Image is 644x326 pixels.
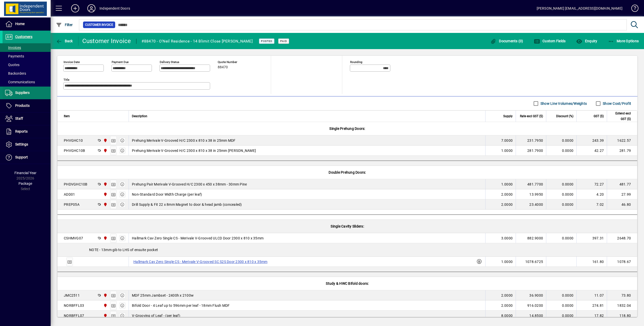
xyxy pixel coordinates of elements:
[102,303,108,308] span: Christchurch
[576,39,597,43] span: Enquiry
[575,36,598,46] button: Enquiry
[5,63,19,67] span: Quotes
[556,113,573,119] span: Discount (%)
[57,166,637,179] div: Double Prehung Doors:
[160,60,179,64] mat-label: Delivery status
[14,171,36,175] span: Financial Year
[57,122,637,135] div: Single Prehung Doors:
[519,182,543,187] div: 481.7700
[3,43,51,52] a: Invoices
[15,142,28,146] span: Settings
[55,20,74,29] button: Filter
[15,116,23,120] span: Staff
[261,39,272,43] span: Posted
[576,199,607,210] td: 7.02
[15,104,30,108] span: Products
[132,113,147,119] span: Description
[280,39,287,43] span: Paid
[576,179,607,189] td: 72.27
[102,138,108,143] span: Christchurch
[64,148,85,153] div: PHVGHC10B
[519,313,543,318] div: 14.8500
[607,311,637,321] td: 118.80
[501,303,513,308] span: 2.0000
[519,148,543,153] div: 281.7900
[3,138,51,151] a: Settings
[15,155,28,159] span: Support
[546,233,576,243] td: 0.0000
[607,135,637,146] td: 1622.57
[64,313,84,318] div: NORBFFL07
[218,65,228,69] span: 88470
[608,39,639,43] span: More Options
[607,189,637,199] td: 27.99
[3,60,51,69] a: Quotes
[576,146,607,156] td: 42.27
[607,36,640,46] button: More Options
[64,303,84,308] div: NORBFFL03
[57,243,637,256] div: NOTE - 13mm gib to LHS of ensuite pocket
[15,35,32,39] span: Customers
[132,138,236,143] span: Prehung Merivale V-Grooved H/C 2300 x 810 x 38 in 25mm MDF
[132,313,180,318] span: V-Grooving of Leaf - (per leaf)
[534,39,566,43] span: Custom Fields
[501,202,513,207] span: 2.0000
[576,311,607,321] td: 17.82
[501,236,513,241] span: 3.0000
[64,60,80,64] mat-label: Invoice date
[519,138,543,143] div: 231.7950
[64,78,69,81] mat-label: Title
[519,192,543,197] div: 13.9950
[64,236,83,241] div: CSHMVG07
[5,46,21,50] span: Invoices
[83,4,99,13] button: Profile
[607,300,637,311] td: 1832.04
[610,111,631,122] span: Extend excl GST ($)
[501,138,513,143] span: 7.0000
[82,37,131,45] div: Customer Invoice
[546,290,576,300] td: 0.0000
[3,78,51,86] a: Communications
[628,1,638,17] a: Knowledge Base
[539,101,587,106] label: Show Line Volumes/Weights
[501,182,513,187] span: 1.0000
[607,290,637,300] td: 73.80
[607,199,637,210] td: 46.80
[546,199,576,210] td: 0.0000
[64,138,83,143] div: PHVGHC10
[576,290,607,300] td: 11.07
[3,99,51,112] a: Products
[501,313,513,318] span: 8.0000
[18,181,32,186] span: Package
[132,182,247,187] span: Prehung Pair Merivale V-Grooved H/C 2300 x 450 x 38mm - 30mm Pine
[607,179,637,189] td: 481.77
[546,189,576,199] td: 0.0000
[132,202,242,207] span: Drill Supply & Fit 22 x 8mm Magnet to door & head jamb (concealed)
[102,148,108,153] span: Christchurch
[132,192,202,197] span: Non-Standard Door Width Charge (per leaf)
[537,4,622,12] div: [PERSON_NAME] [EMAIL_ADDRESS][DOMAIN_NAME]
[503,113,513,119] span: Supply
[102,235,108,241] span: Christchurch
[350,60,362,64] mat-label: Rounding
[64,113,70,119] span: Item
[3,151,51,164] a: Support
[64,192,75,197] div: ADD01
[142,37,253,45] div: #88470 - O'Neil Residence - 14 Blimit Close [PERSON_NAME]
[607,257,637,267] td: 1078.67
[546,135,576,146] td: 0.0000
[576,233,607,243] td: 397.31
[519,202,543,207] div: 23.4000
[3,112,51,125] a: Staff
[501,259,513,264] span: 1.0000
[56,23,73,27] span: Filter
[5,54,24,58] span: Payments
[602,101,631,106] label: Show Cost/Profit
[519,236,543,241] div: 882.9000
[576,300,607,311] td: 274.81
[519,259,543,264] div: 1078.6725
[56,39,73,43] span: Back
[64,182,88,187] div: PHDVGHC10B
[55,36,74,46] button: Back
[3,18,51,30] a: Home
